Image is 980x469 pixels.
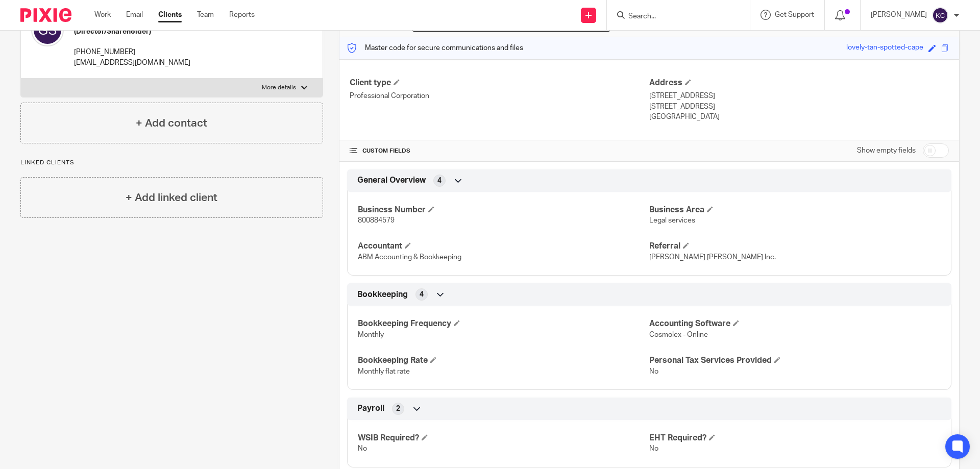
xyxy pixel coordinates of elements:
[20,159,323,167] p: Linked clients
[126,10,143,20] a: Email
[437,176,442,186] span: 4
[358,331,384,338] span: Monthly
[74,47,190,57] p: [PHONE_NUMBER]
[126,190,217,206] h4: + Add linked client
[358,445,367,452] span: No
[649,217,695,224] span: Legal services
[649,433,941,443] h4: EHT Required?
[357,289,408,300] span: Bookkeeping
[357,175,426,186] span: General Overview
[358,355,649,366] h4: Bookkeeping Rate
[136,115,207,131] h4: + Add contact
[229,10,255,20] a: Reports
[350,147,649,155] h4: CUSTOM FIELDS
[649,78,949,88] h4: Address
[649,91,949,101] p: [STREET_ADDRESS]
[649,318,941,329] h4: Accounting Software
[358,368,410,375] span: Monthly flat rate
[857,145,916,156] label: Show empty fields
[158,10,182,20] a: Clients
[649,254,776,261] span: [PERSON_NAME] [PERSON_NAME] Inc.
[94,10,111,20] a: Work
[197,10,214,20] a: Team
[358,241,649,252] h4: Accountant
[74,58,190,68] p: [EMAIL_ADDRESS][DOMAIN_NAME]
[358,318,649,329] h4: Bookkeeping Frequency
[649,241,941,252] h4: Referral
[350,91,649,101] p: Professional Corporation
[350,78,649,88] h4: Client type
[20,8,71,22] img: Pixie
[649,355,941,366] h4: Personal Tax Services Provided
[420,289,424,300] span: 4
[932,7,948,23] img: svg%3E
[396,404,400,414] span: 2
[347,43,523,53] p: Master code for secure communications and files
[846,42,923,54] div: lovely-tan-spotted-cape
[262,84,296,92] p: More details
[357,403,384,414] span: Payroll
[74,27,190,37] h5: (Director/Shareholder)
[649,331,708,338] span: Cosmolex - Online
[649,112,949,122] p: [GEOGRAPHIC_DATA]
[775,11,814,18] span: Get Support
[358,205,649,215] h4: Business Number
[358,433,649,443] h4: WSIB Required?
[871,10,927,20] p: [PERSON_NAME]
[358,254,461,261] span: ABM Accounting & Bookkeeping
[649,102,949,112] p: [STREET_ADDRESS]
[358,217,395,224] span: 800884579
[627,12,719,21] input: Search
[649,445,658,452] span: No
[649,205,941,215] h4: Business Area
[649,368,658,375] span: No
